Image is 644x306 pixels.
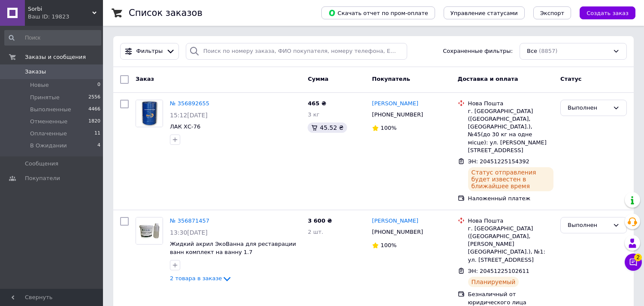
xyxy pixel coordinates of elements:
[94,130,100,138] span: 11
[30,81,49,89] span: Новые
[571,9,635,16] a: Создать заказ
[468,268,529,274] span: ЭН: 20451225102611
[170,275,222,282] span: 2 товара в заказе
[25,174,60,182] span: Покупатели
[458,76,518,82] span: Доставка и оплата
[468,291,553,306] div: Безналичный от юридического лица
[381,242,396,248] span: 100%
[443,47,513,55] span: Сохраненные фильтры:
[28,13,103,21] div: Ваш ID: 19823
[372,76,410,82] span: Покупатель
[30,106,71,113] span: Выполненные
[468,158,529,165] span: ЭН: 20451225154392
[88,106,100,113] span: 4466
[186,43,407,60] input: Поиск по номеру заказа, ФИО покупателя, номеру телефона, Email, номеру накладной
[328,9,428,17] span: Скачать отчет по пром-оплате
[136,47,163,55] span: Фильтры
[136,100,163,127] img: Фото товару
[136,100,163,127] a: Фото товару
[468,195,553,202] div: Наложенный платеж
[568,221,609,230] div: Выполнен
[533,6,571,19] button: Экспорт
[136,217,163,245] a: Фото товару
[321,6,435,19] button: Скачать отчет по пром-оплате
[308,100,326,107] span: 465 ₴
[170,100,209,107] a: № 356892655
[444,6,525,19] button: Управление статусами
[170,275,232,282] a: 2 товара в заказе
[308,229,323,235] span: 2 шт.
[4,30,101,46] input: Поиск
[129,8,203,18] h1: Список заказов
[372,217,418,225] a: [PERSON_NAME]
[468,277,519,287] div: Планируемый
[634,254,642,261] span: 2
[136,76,154,82] span: Заказ
[587,10,629,16] span: Создать заказ
[539,48,557,54] span: (8857)
[450,10,518,16] span: Управление статусами
[308,76,328,82] span: Сумма
[370,226,425,238] div: [PHONE_NUMBER]
[308,111,319,118] span: 3 кг
[560,76,582,82] span: Статус
[25,53,86,61] span: Заказы и сообщения
[88,118,100,125] span: 1820
[97,142,100,150] span: 4
[308,122,347,133] div: 45.52 ₴
[372,100,418,108] a: [PERSON_NAME]
[468,100,553,107] div: Нова Пошта
[468,217,553,225] div: Нова Пошта
[170,112,208,119] span: 15:12[DATE]
[170,123,200,130] a: ЛАК ХС-76
[527,47,537,55] span: Все
[370,109,425,120] div: [PHONE_NUMBER]
[170,229,208,236] span: 13:30[DATE]
[170,241,296,255] a: Жидкий акрил ЭкоВанна для реставрации ванн комплект на ванну 1.7
[308,217,332,224] span: 3 600 ₴
[625,254,642,271] button: Чат с покупателем2
[88,94,100,101] span: 2556
[30,94,60,101] span: Принятые
[25,68,46,76] span: Заказы
[25,160,58,168] span: Сообщения
[30,118,67,125] span: Отмененные
[30,130,67,138] span: Оплаченные
[580,6,635,19] button: Создать заказ
[28,5,92,13] span: Sorbi
[468,107,553,154] div: г. [GEOGRAPHIC_DATA] ([GEOGRAPHIC_DATA], [GEOGRAPHIC_DATA].), №45(до 30 кг на одне місце): ул. [P...
[170,217,209,224] a: № 356871457
[30,142,67,150] span: В Ожидании
[97,81,100,89] span: 0
[468,167,553,191] div: Статус отправления будет известен в ближайшее время
[468,225,553,264] div: г. [GEOGRAPHIC_DATA] ([GEOGRAPHIC_DATA], [PERSON_NAME][GEOGRAPHIC_DATA].), №1: ул. [STREET_ADDRESS]
[381,125,396,131] span: 100%
[540,10,564,16] span: Экспорт
[568,104,609,113] div: Выполнен
[136,217,163,244] img: Фото товару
